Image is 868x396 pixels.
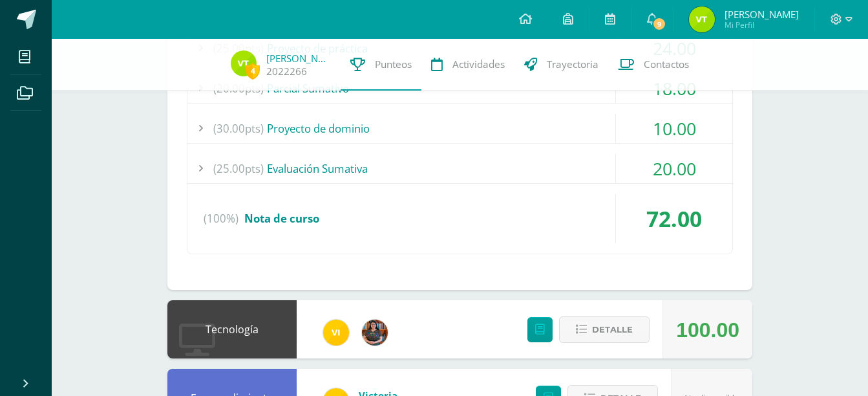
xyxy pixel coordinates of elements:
[592,318,633,342] span: Detalle
[231,50,257,76] img: e7730788e8f206745f5132894aa8037a.png
[167,300,297,358] div: Tecnología
[266,52,331,65] a: [PERSON_NAME]
[187,114,732,143] div: Proyecto de dominio
[452,58,505,71] span: Actividades
[341,39,421,91] a: Punteos
[652,17,666,31] span: 9
[266,65,307,78] a: 2022266
[323,320,349,346] img: f428c1eda9873657749a26557ec094a8.png
[547,58,598,71] span: Trayectoria
[204,194,238,243] span: (100%)
[616,154,732,183] div: 20.00
[616,194,732,243] div: 72.00
[362,320,388,346] img: 60a759e8b02ec95d430434cf0c0a55c7.png
[725,19,799,30] span: Mi Perfil
[559,316,650,343] button: Detalle
[421,39,514,91] a: Actividades
[689,6,715,32] img: e7730788e8f206745f5132894aa8037a.png
[514,39,608,91] a: Trayectoria
[676,301,739,359] div: 100.00
[608,39,699,91] a: Contactos
[187,154,732,183] div: Evaluación Sumativa
[244,211,319,226] span: Nota de curso
[213,154,264,183] span: (25.00pts)
[616,114,732,143] div: 10.00
[213,114,264,143] span: (30.00pts)
[246,63,260,79] span: 4
[375,58,412,71] span: Punteos
[644,58,689,71] span: Contactos
[725,8,799,21] span: [PERSON_NAME]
